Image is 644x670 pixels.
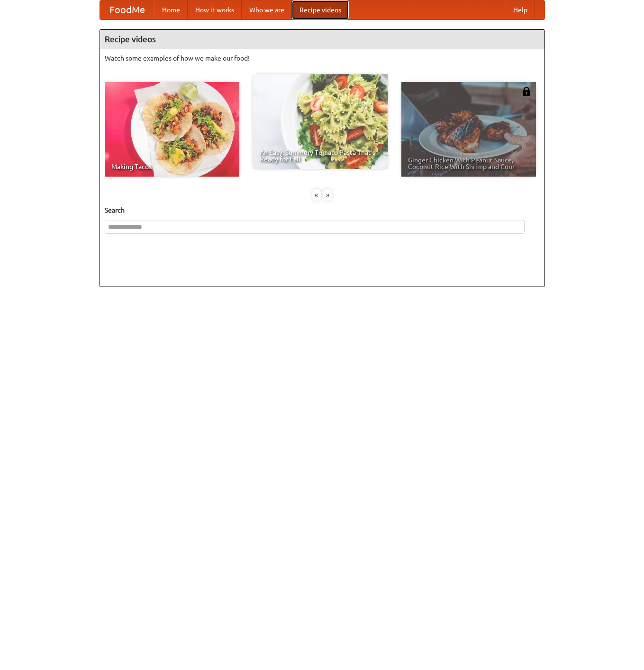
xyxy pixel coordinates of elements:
a: Who we are [242,0,292,19]
a: Help [506,0,535,19]
a: Home [154,0,188,19]
span: Making Tacos [111,163,233,170]
a: An Easy, Summery Tomato Pasta That's Ready for Fall [253,74,388,169]
div: » [323,189,332,201]
h5: Search [105,205,540,215]
p: Watch some examples of how we make our food! [105,54,540,63]
h4: Recipe videos [100,30,544,49]
a: Making Tacos [105,82,239,177]
a: Recipe videos [292,0,349,19]
a: FoodMe [100,0,154,19]
a: How it works [188,0,242,19]
span: An Easy, Summery Tomato Pasta That's Ready for Fall [260,149,381,162]
div: « [312,189,321,201]
img: 483408.png [522,87,531,96]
